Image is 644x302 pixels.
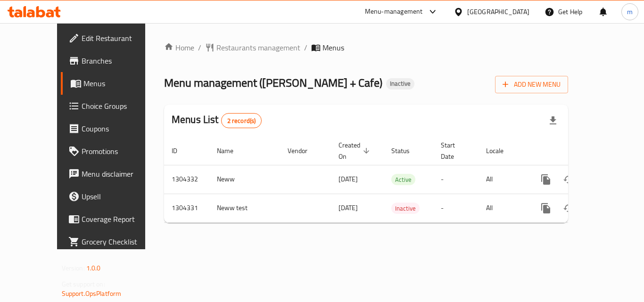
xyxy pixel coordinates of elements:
span: m [627,7,633,17]
span: Grocery Checklist [82,236,157,247]
a: Support.OpsPlatform [62,287,122,300]
a: Branches [61,49,165,72]
button: Add New Menu [495,76,568,93]
td: - [433,165,479,194]
span: Active [391,174,415,185]
span: Inactive [391,203,420,214]
span: [DATE] [339,173,358,185]
span: Get support on: [62,278,105,290]
span: Start Date [441,139,467,162]
div: [GEOGRAPHIC_DATA] [467,7,529,17]
a: Coupons [61,117,165,140]
span: Upsell [82,191,157,202]
span: Menu disclaimer [82,168,157,180]
td: 1304332 [164,165,209,194]
span: Locale [486,145,516,156]
span: Promotions [82,146,157,157]
table: enhanced table [164,137,633,223]
span: Menus [83,78,157,89]
th: Actions [527,137,633,165]
span: Created On [339,139,372,162]
a: Promotions [61,140,165,163]
span: Branches [82,55,157,66]
a: Restaurants management [205,42,300,53]
td: All [479,194,527,222]
span: Menus [322,42,344,53]
span: Vendor [288,145,320,156]
span: Inactive [386,80,414,88]
td: All [479,165,527,194]
span: Coverage Report [82,213,157,225]
span: Add New Menu [503,79,561,90]
div: Menu-management [365,6,423,17]
a: Choice Groups [61,95,165,117]
span: Version: [62,262,85,274]
button: Change Status [557,197,580,220]
a: Edit Restaurant [61,27,165,49]
a: Grocery Checklist [61,230,165,253]
div: Export file [542,109,564,132]
div: Total records count [221,113,262,128]
div: Inactive [391,203,420,214]
span: Edit Restaurant [82,33,157,44]
div: Inactive [386,78,414,90]
button: more [535,197,557,220]
td: Neww test [209,194,280,222]
span: Coupons [82,123,157,134]
span: [DATE] [339,202,358,214]
a: Home [164,42,194,53]
button: Change Status [557,168,580,191]
a: Menus [61,72,165,95]
span: Restaurants management [216,42,300,53]
h2: Menus List [172,113,262,128]
span: Status [391,145,422,156]
span: Menu management ( [PERSON_NAME] + Cafe ) [164,72,382,93]
li: / [304,42,307,53]
td: 1304331 [164,194,209,222]
a: Upsell [61,185,165,208]
nav: breadcrumb [164,42,568,53]
a: Menu disclaimer [61,163,165,185]
td: - [433,194,479,222]
td: Neww [209,165,280,194]
span: ID [172,145,190,156]
span: 2 record(s) [222,116,262,125]
span: Name [217,145,246,156]
span: 1.0.0 [86,262,101,274]
button: more [535,168,557,191]
a: Coverage Report [61,208,165,230]
span: Choice Groups [82,100,157,112]
li: / [198,42,201,53]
